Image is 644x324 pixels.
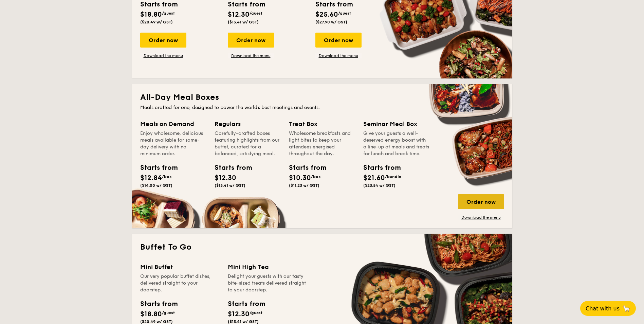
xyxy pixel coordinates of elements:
a: Download the menu [458,215,504,220]
div: Delight your guests with our tasty bite-sized treats delivered straight to your doorstep. [228,273,307,293]
a: Download the menu [140,53,186,58]
div: Meals crafted for one, designed to power the world's best meetings and events. [140,104,504,111]
span: ($14.00 w/ GST) [140,183,172,188]
span: $12.84 [140,174,162,182]
div: Starts from [289,163,319,173]
div: Mini High Tea [228,262,307,272]
div: Order now [458,194,504,209]
span: $18.80 [140,11,162,19]
div: Give your guests a well-deserved energy boost with a line-up of meals and treats for lunch and br... [363,130,429,157]
h2: Buffet To Go [140,242,504,253]
div: Our very popular buffet dishes, delivered straight to your doorstep. [140,273,220,293]
span: /guest [338,11,351,16]
span: 🦙 [622,305,630,312]
span: Chat with us [586,305,620,312]
div: Carefully-crafted boxes featuring highlights from our buffet, curated for a balanced, satisfying ... [215,130,281,157]
span: ($13.41 w/ GST) [228,20,259,24]
a: Download the menu [228,53,274,58]
span: ($11.23 w/ GST) [289,183,319,188]
span: ($13.41 w/ GST) [215,183,245,188]
span: $12.30 [215,174,236,182]
div: Regulars [215,119,281,129]
span: $12.30 [228,310,250,318]
a: Download the menu [315,53,362,58]
span: $21.60 [363,174,385,182]
span: ($13.41 w/ GST) [228,319,259,324]
span: /guest [250,11,262,16]
div: Starts from [215,163,245,173]
div: Starts from [140,163,171,173]
div: Seminar Meal Box [363,119,429,129]
div: Starts from [228,299,265,309]
div: Order now [140,33,186,48]
span: $12.30 [228,11,250,19]
div: Mini Buffet [140,262,220,272]
span: /bundle [385,174,401,179]
div: Meals on Demand [140,119,206,129]
div: Starts from [363,163,394,173]
span: /box [311,174,321,179]
span: ($23.54 w/ GST) [363,183,395,188]
span: $25.60 [315,11,338,19]
span: $18.80 [140,310,162,318]
div: Order now [228,33,274,48]
span: $10.30 [289,174,311,182]
div: Order now [315,33,362,48]
div: Starts from [140,299,177,309]
span: ($20.49 w/ GST) [140,20,173,24]
div: Wholesome breakfasts and light bites to keep your attendees energised throughout the day. [289,130,355,157]
h2: All-Day Meal Boxes [140,92,504,103]
span: /guest [162,11,175,16]
span: /box [162,174,172,179]
div: Treat Box [289,119,355,129]
span: ($27.90 w/ GST) [315,20,347,24]
button: Chat with us🦙 [580,301,636,316]
div: Enjoy wholesome, delicious meals available for same-day delivery with no minimum order. [140,130,206,157]
span: /guest [250,310,262,315]
span: /guest [162,310,175,315]
span: ($20.49 w/ GST) [140,319,173,324]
